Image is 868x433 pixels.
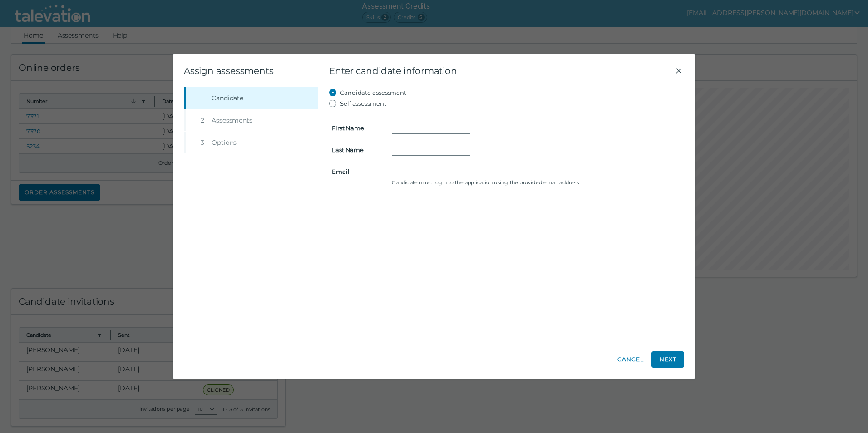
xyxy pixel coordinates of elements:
div: 1 [201,93,208,103]
clr-control-helper: Candidate must login to the application using the provided email address [392,179,681,186]
label: Self assessment [340,98,386,109]
label: First Name [326,124,386,132]
clr-wizard-title: Assign assessments [184,65,273,76]
span: Candidate [212,93,243,103]
button: 1Candidate [186,87,318,109]
label: Last Name [326,146,386,153]
span: Enter candidate information [329,65,673,76]
label: Candidate assessment [340,87,406,98]
nav: Wizard steps [184,87,318,153]
label: Email [326,168,386,175]
button: Cancel [617,351,644,368]
button: Next [651,351,684,368]
button: Close [673,65,684,76]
